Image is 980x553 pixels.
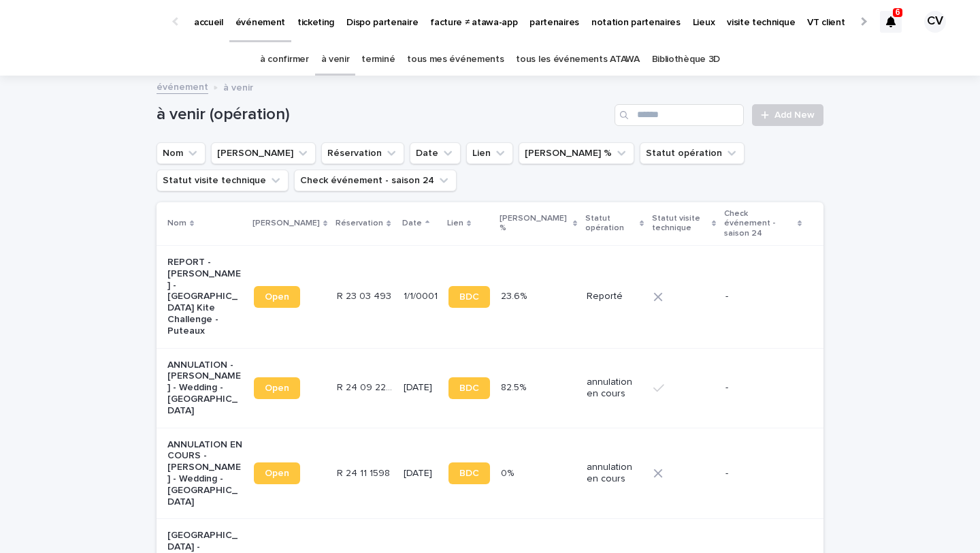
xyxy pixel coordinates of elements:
a: terminé [361,44,395,76]
a: Open [254,286,300,308]
a: à venir [321,44,350,76]
a: à confirmer [260,44,309,76]
button: Check événement - saison 24 [294,170,457,191]
a: tous les événements ATAWA [516,44,639,76]
p: [PERSON_NAME] % [500,211,570,236]
p: Check événement - saison 24 [724,206,794,241]
button: Statut opération [640,142,745,164]
p: REPORT - [PERSON_NAME] - [GEOGRAPHIC_DATA] Kite Challenge - Puteaux [167,257,243,337]
p: - [725,291,801,302]
p: - [725,382,801,394]
a: Add New [752,104,823,126]
p: [PERSON_NAME] [252,216,320,231]
span: BDC [459,292,479,302]
button: Lien [466,142,513,164]
button: Nom [157,142,206,164]
span: Open [265,383,289,393]
p: annulation en cours [587,377,642,400]
a: BDC [448,377,490,399]
p: Statut opération [585,211,636,236]
p: ANNULATION - [PERSON_NAME] - Wedding - [GEOGRAPHIC_DATA] [167,360,243,417]
a: Open [254,462,300,484]
p: 1/1/0001 [404,291,438,302]
div: 6 [880,11,902,33]
p: Nom [167,216,186,231]
button: Statut visite technique [157,170,289,191]
p: - [725,468,801,479]
p: Lien [447,216,463,231]
p: annulation en cours [587,462,642,485]
button: Marge % [519,142,634,164]
img: Ls34BcGeRexTGTNfXpUC [27,8,159,35]
p: R 24 09 2245 [337,379,395,394]
p: ANNULATION EN COURS - [PERSON_NAME] - Wedding - [GEOGRAPHIC_DATA] [167,439,243,508]
p: 6 [896,7,900,17]
span: Add New [774,110,815,120]
p: 82.5% [501,379,529,394]
span: BDC [459,469,479,478]
p: R 24 11 1598 [337,465,393,479]
span: BDC [459,383,479,393]
a: Open [254,377,300,399]
tr: ANNULATION EN COURS - [PERSON_NAME] - Wedding - [GEOGRAPHIC_DATA]OpenR 24 11 1598R 24 11 1598 [DA... [157,428,823,519]
p: R 23 03 493 [337,288,394,302]
p: Réservation [336,216,383,231]
p: Date [402,216,422,231]
p: 23.6% [501,288,529,302]
a: événement [157,78,208,94]
button: Réservation [321,142,404,164]
a: Bibliothèque 3D [652,44,720,76]
h1: à venir (opération) [157,105,609,125]
span: Open [265,292,289,302]
p: 0% [501,465,517,479]
a: BDC [448,462,490,484]
tr: ANNULATION - [PERSON_NAME] - Wedding - [GEOGRAPHIC_DATA]OpenR 24 09 2245R 24 09 2245 [DATE]BDC82.... [157,348,823,428]
button: Date [410,142,461,164]
a: tous mes événements [407,44,504,76]
button: Lien Stacker [211,142,316,164]
a: BDC [448,286,490,308]
tr: REPORT - [PERSON_NAME] - [GEOGRAPHIC_DATA] Kite Challenge - PuteauxOpenR 23 03 493R 23 03 493 1/1... [157,245,823,348]
div: CV [924,11,946,33]
p: Reporté [587,291,642,302]
p: [DATE] [404,382,438,394]
p: Statut visite technique [652,211,708,236]
p: à venir [223,79,253,94]
input: Search [615,104,744,126]
p: [DATE] [404,468,438,479]
span: Open [265,469,289,478]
